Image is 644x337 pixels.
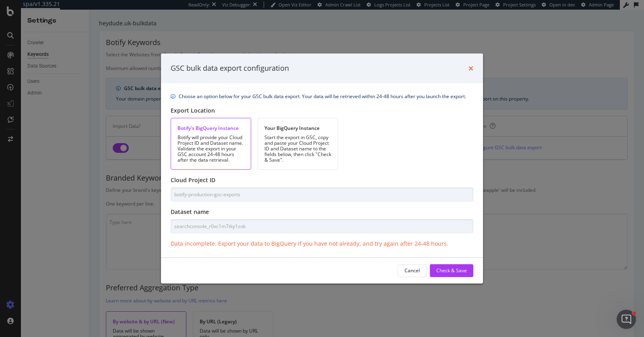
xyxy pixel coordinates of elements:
[178,135,244,163] div: Botify will provide your Cloud Project ID and Dataset name. Validate the export in your GSC accou...
[171,63,289,74] div: GSC bulk data export configuration
[436,267,467,274] div: Check & Save
[178,125,244,132] div: Botify's BigQuery Instance
[171,93,473,100] div: info banner
[171,176,215,184] label: Cloud Project ID
[171,219,473,233] input: Type here
[171,107,473,115] div: Export Location
[171,240,473,248] div: Data incomplete. Export your data to BigQuery if you have not already, and try again after 24-48 ...
[398,264,427,277] button: Cancel
[264,125,331,132] div: Your BigQuery Instance
[430,264,473,277] button: Check & Save
[264,135,331,163] div: Start the export in GSC, copy and paste your Cloud Project ID and Dataset name to the fields belo...
[469,63,473,74] div: times
[171,208,209,216] label: Dataset name
[161,53,483,284] div: modal
[179,93,466,100] div: Choose an option below for your GSC bulk data export. Your data will be retrieved within 24-48 ho...
[405,267,420,274] div: Cancel
[617,310,636,329] iframe: Intercom live chat
[171,187,473,201] input: Type here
